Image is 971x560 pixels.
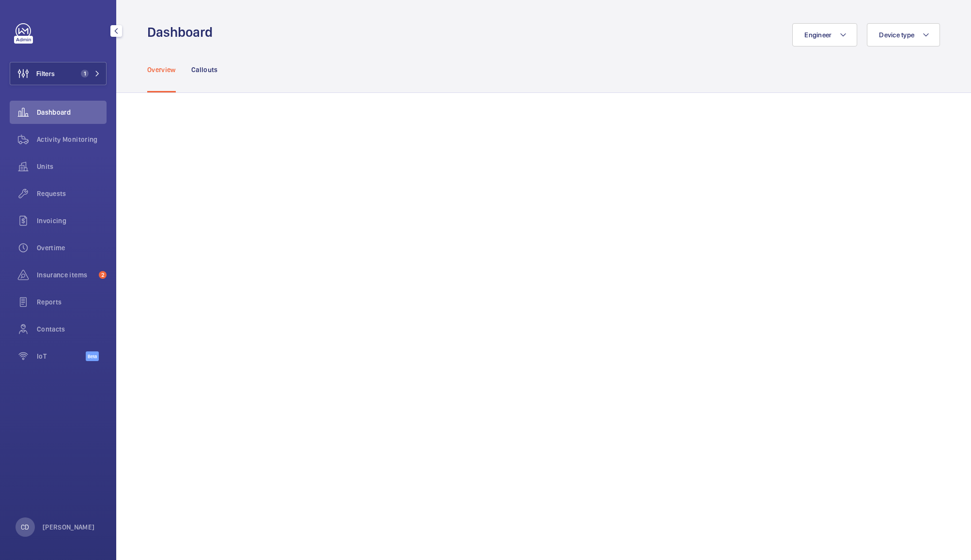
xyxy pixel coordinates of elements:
span: Units [37,162,107,171]
span: Beta [86,351,99,361]
p: [PERSON_NAME] [43,522,95,532]
span: 2 [99,271,107,279]
span: 1 [81,70,89,77]
span: Device type [879,31,914,39]
span: Reports [37,297,107,307]
span: Invoicing [37,216,107,226]
span: Filters [36,69,55,78]
span: Contacts [37,324,107,334]
p: CD [21,522,29,532]
button: Engineer [792,23,857,46]
h1: Dashboard [147,23,218,41]
span: Overtime [37,243,107,253]
button: Filters1 [10,62,107,85]
span: Requests [37,189,107,198]
span: IoT [37,351,86,361]
span: Engineer [804,31,832,39]
button: Device type [867,23,940,46]
span: Insurance items [37,270,95,280]
span: Activity Monitoring [37,135,107,144]
p: Callouts [191,65,218,75]
span: Dashboard [37,107,107,117]
p: Overview [147,65,176,75]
